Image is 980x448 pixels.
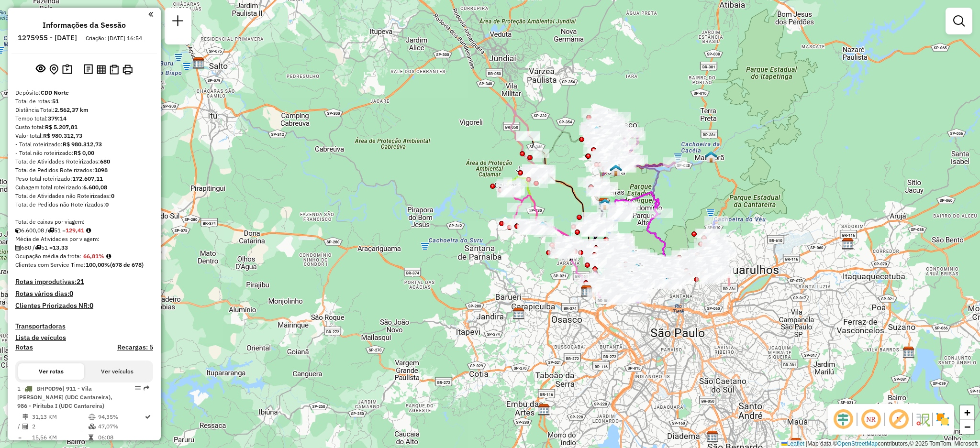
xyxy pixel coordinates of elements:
img: CDL Salto [192,57,205,69]
div: Map data © contributors,© 2025 TomTom, Microsoft [779,440,980,448]
h4: Rotas improdutivas: [15,278,153,286]
em: Média calculada utilizando a maior ocupação (%Peso ou %Cubagem) de cada rota da sessão. Rotas cro... [106,253,111,259]
td: 06:08 [98,433,144,442]
img: CDD Guarulhos [842,238,854,250]
td: 94,35% [98,412,144,422]
strong: 100,00% [86,261,110,268]
a: OpenStreetMap [837,440,878,447]
a: Zoom out [960,420,974,434]
span: + [964,406,970,418]
i: % de utilização da cubagem [89,424,96,429]
img: 613 UDC WCL Casa Verde [660,277,673,290]
strong: 0 [111,192,114,199]
strong: 379:14 [48,115,67,122]
a: Zoom in [960,405,974,420]
h4: Transportadoras [15,322,153,330]
button: Centralizar mapa no depósito ou ponto de apoio [47,62,60,77]
div: Total de Pedidos não Roteirizados: [15,200,153,209]
img: CDD Diadema [706,430,719,443]
i: Cubagem total roteirizado [15,228,21,233]
td: 31,13 KM [32,412,88,422]
i: Total de rotas [35,245,41,251]
a: Rotas [15,343,33,351]
i: % de utilização do peso [89,414,96,420]
em: Rota exportada [144,385,149,391]
h4: Informações da Sessão [43,21,126,30]
span: Clientes com Service Time: [15,261,86,268]
span: | 911 - Vila [PERSON_NAME] (UDC Cantareira), 986 - Pirituba I (UDC Cantareira) [17,385,112,409]
i: Total de Atividades [15,245,21,251]
strong: 51 [52,98,59,105]
i: Rota otimizada [145,414,151,420]
img: Exibir/Ocultar setores [935,412,950,427]
strong: R$ 980.312,73 [63,141,102,148]
img: Franco da Rocha [610,164,622,176]
div: Peso total roteirizado: [15,175,153,183]
button: Visualizar relatório de Roteirização [95,63,108,76]
span: 1 - [17,385,112,409]
img: CDD Norte [598,197,611,210]
div: 6.600,08 / 51 = [15,226,153,235]
button: Logs desbloquear sessão [82,62,95,77]
button: Painel de Sugestão [60,62,74,77]
img: CDD Barueri [512,307,525,320]
img: CDD Suzano [902,346,915,359]
img: FAD CDD Norte [599,198,611,210]
div: Total de caixas por viagem: [15,218,153,226]
strong: R$ 0,00 [74,149,94,156]
img: CDD Embu [538,404,550,416]
div: Distância Total: [15,106,153,114]
td: 15,56 KM [32,433,88,442]
div: Valor total: [15,131,153,140]
img: CDD São Paulo [580,285,593,297]
div: Total de Atividades Roteirizadas: [15,157,153,166]
strong: (678 de 678) [110,261,144,268]
h4: Recargas: 5 [117,343,153,351]
div: Média de Atividades por viagem: [15,235,153,243]
img: PA DC [633,264,645,277]
button: Ver veículos [84,363,150,380]
img: UDC Cantareira [631,263,643,275]
strong: 66,81% [83,252,104,260]
td: 47,07% [98,422,144,431]
span: Ocultar NR [859,408,882,431]
button: Exibir sessão original [34,62,47,77]
img: Teste HB [536,221,549,233]
i: Total de Atividades [22,424,28,429]
td: = [17,433,22,442]
img: Francisco Morato [590,126,603,138]
strong: 0 [89,301,93,310]
strong: 0 [69,289,73,298]
div: Total de Pedidos Roteirizados: [15,166,153,175]
div: Total de Atividades não Roteirizadas: [15,192,153,200]
strong: 6.600,08 [83,184,107,191]
td: 2 [32,422,88,431]
h4: Clientes Priorizados NR: [15,302,153,310]
div: 680 / 51 = [15,243,153,252]
i: Total de rotas [48,228,54,233]
strong: R$ 980.312,73 [43,132,82,139]
i: Distância Total [22,414,28,420]
strong: 13,33 [53,244,68,251]
span: Ocupação média da frota: [15,252,81,260]
a: Leaflet [781,440,804,447]
strong: 680 [100,158,110,165]
a: Nova sessão e pesquisa [168,11,188,33]
div: Tempo total: [15,114,153,123]
td: / [17,422,22,431]
span: | [806,440,807,447]
strong: 129,41 [66,227,84,234]
button: Imprimir Rotas [121,63,134,76]
em: Opções [135,385,141,391]
div: Custo total: [15,123,153,131]
button: Ver rotas [18,363,84,380]
div: - Total roteirizado: [15,140,153,149]
strong: 0 [105,201,109,208]
i: Tempo total em rota [89,435,93,440]
div: Total de rotas: [15,97,153,106]
span: Ocultar deslocamento [832,408,855,431]
img: 614 UDC WCL Jd Damasceno [627,250,639,262]
a: Clique aqui para minimizar o painel [148,9,153,20]
span: BHP0D96 [36,385,62,392]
